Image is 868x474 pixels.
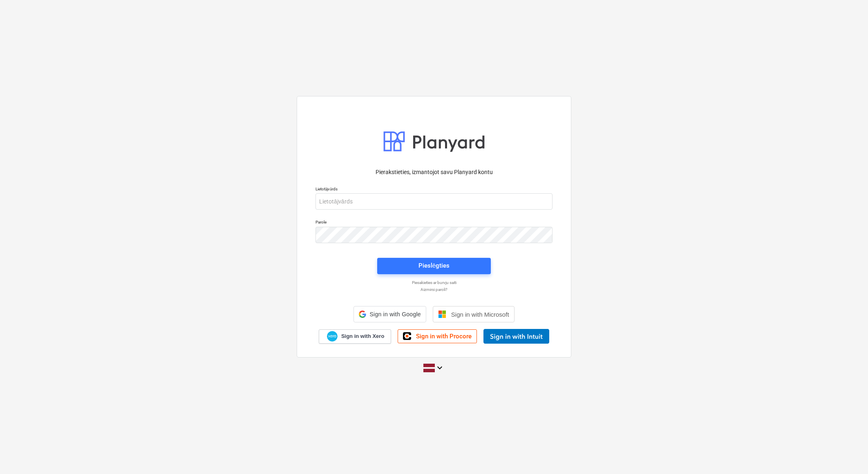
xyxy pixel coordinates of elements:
div: Pieslēgties [418,260,450,271]
p: Lietotājvārds [315,186,553,193]
span: Sign in with Procore [416,333,472,340]
a: Piesakieties ar burvju saiti [311,280,557,285]
span: Sign in with Xero [341,333,384,340]
input: Lietotājvārds [315,193,553,210]
img: Xero logo [327,331,338,342]
p: Pierakstieties, izmantojot savu Planyard kontu [315,168,553,177]
a: Aizmirsi paroli? [311,287,557,292]
span: Sign in with Google [369,311,421,317]
span: Sign in with Microsoft [451,311,509,318]
img: Microsoft logo [438,310,446,318]
div: Sign in with Google [353,306,426,322]
i: keyboard_arrow_down [435,363,445,373]
a: Sign in with Xero [319,329,391,344]
a: Sign in with Procore [398,329,477,343]
p: Parole [315,219,553,226]
button: Pieslēgties [377,258,491,274]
